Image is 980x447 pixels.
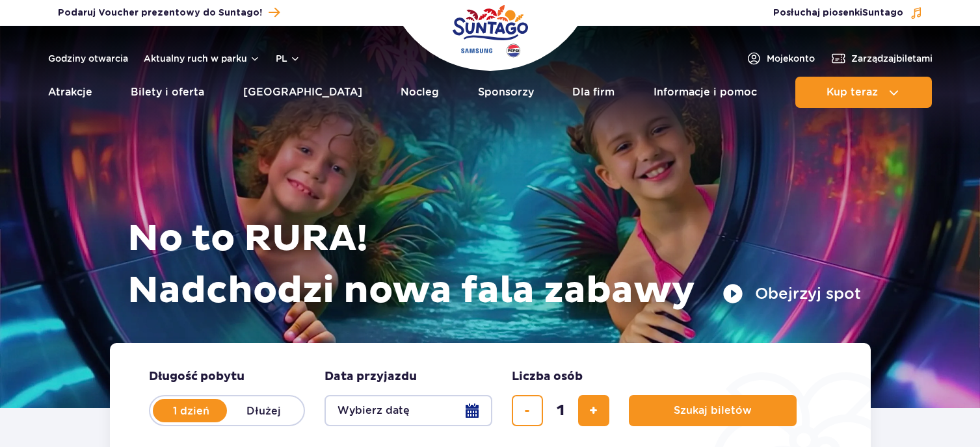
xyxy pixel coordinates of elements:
[578,395,609,426] button: dodaj bilet
[324,395,492,426] button: Wybierz datę
[862,8,903,18] span: Suntago
[629,395,797,426] button: Szukaj biletów
[149,369,245,385] span: Długość pobytu
[674,405,752,416] span: Szukaj biletów
[545,395,576,426] input: liczba biletów
[48,77,92,108] a: Atrakcje
[131,77,204,108] a: Bilety i oferta
[401,77,439,108] a: Nocleg
[512,395,543,426] button: usuń bilet
[58,4,280,21] a: Podaruj Voucher prezentowy do Suntago!
[478,77,534,108] a: Sponsorzy
[722,283,861,304] button: Obejrzyj spot
[767,52,815,65] span: Moje konto
[227,397,301,424] label: Dłużej
[276,52,300,65] button: pl
[773,6,923,19] button: Posłuchaj piosenkiSuntago
[654,77,757,108] a: Informacje i pomoc
[773,6,903,19] span: Posłuchaj piosenki
[127,213,861,317] h1: No to RURA! Nadchodzi nowa fala zabawy
[830,51,933,66] a: Zarządzajbiletami
[795,77,932,108] button: Kup teraz
[144,53,260,64] button: Aktualny ruch w parku
[58,6,262,19] span: Podaruj Voucher prezentowy do Suntago!
[746,51,815,66] a: Mojekonto
[827,86,878,98] span: Kup teraz
[48,52,128,65] a: Godziny otwarcia
[572,77,615,108] a: Dla firm
[243,77,362,108] a: [GEOGRAPHIC_DATA]
[324,369,417,385] span: Data przyjazdu
[154,397,228,424] label: 1 dzień
[851,52,933,65] span: Zarządzaj biletami
[512,369,583,385] span: Liczba osób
